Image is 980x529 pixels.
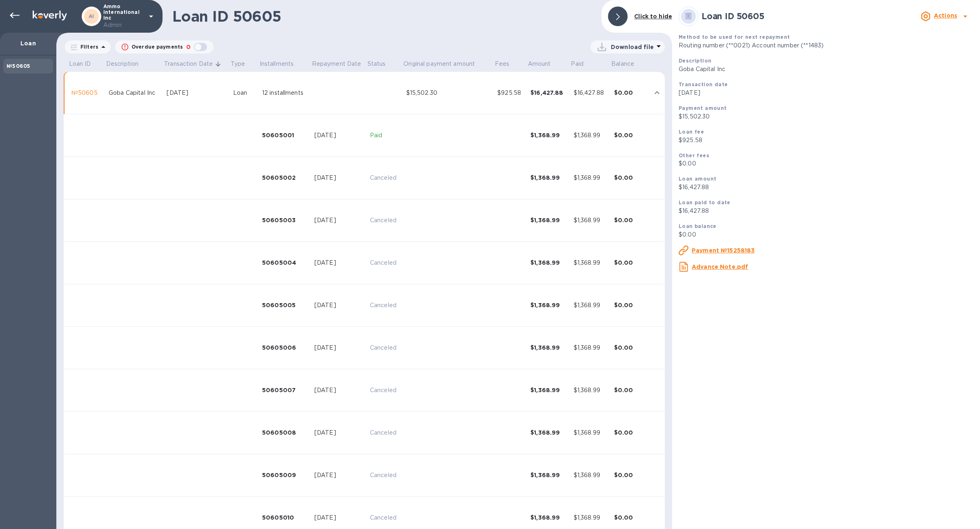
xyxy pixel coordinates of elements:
[574,429,608,437] div: $1,368.99
[692,247,755,254] u: Payment №15258183
[679,223,717,229] b: Loan balance
[614,259,646,267] div: $0.00
[262,216,308,224] div: 50605003
[7,63,30,69] b: №50605
[106,60,149,68] span: Description
[172,8,595,25] h1: Loan ID 50605
[530,344,567,352] div: $1,368.99
[497,89,524,97] div: $925.58
[679,129,704,135] b: Loan fee
[370,429,400,437] p: Canceled
[262,386,308,394] div: 50605007
[530,131,567,139] div: $1,368.99
[106,60,138,68] p: Description
[262,429,308,437] div: 50605008
[934,12,957,19] b: Actions
[614,471,646,479] div: $0.00
[530,89,567,97] div: $16,427.88
[167,89,226,97] div: [DATE]
[131,43,183,51] p: Overdue payments
[403,60,475,68] p: Original payment amount
[614,216,646,224] div: $0.00
[614,131,646,139] div: $0.00
[109,89,160,97] div: Goba Capital Inc
[370,386,400,395] p: Canceled
[679,159,973,168] p: $0.00
[370,131,400,140] p: Paid
[702,11,764,21] b: Loan ID 50605
[314,344,363,352] div: [DATE]
[314,216,363,225] div: [DATE]
[679,176,716,182] b: Loan amount
[679,112,973,121] p: $15,502.30
[406,89,491,97] div: $15,502.30
[679,58,711,64] b: Description
[679,230,973,239] p: $0.00
[312,60,361,68] p: Repayment Date
[679,65,973,74] p: Goba Capital Inc
[611,60,645,68] span: Balance
[370,471,400,480] p: Canceled
[574,471,608,480] div: $1,368.99
[614,89,646,97] div: $0.00
[530,216,567,224] div: $1,368.99
[115,40,214,54] button: Overdue payments0
[370,216,400,225] p: Canceled
[679,199,731,205] b: Loan paid to date
[314,429,363,437] div: [DATE]
[530,429,567,437] div: $1,368.99
[530,513,567,522] div: $1,368.99
[530,301,567,309] div: $1,368.99
[314,513,363,522] div: [DATE]
[530,471,567,479] div: $1,368.99
[679,183,973,192] p: $16,427.88
[528,60,561,68] span: Amount
[7,39,50,47] p: Loan
[574,89,608,97] div: $16,427.88
[679,136,973,145] p: $925.58
[574,131,608,140] div: $1,368.99
[260,60,305,68] span: Installments
[314,174,363,182] div: [DATE]
[614,513,646,522] div: $0.00
[314,386,363,395] div: [DATE]
[262,131,308,139] div: 50605001
[262,301,308,309] div: 50605005
[103,21,144,29] p: Admin
[370,301,400,310] p: Canceled
[679,34,790,40] b: Method to be used for next repayment
[679,89,973,97] p: [DATE]
[530,259,567,267] div: $1,368.99
[574,344,608,352] div: $1,368.99
[314,131,363,140] div: [DATE]
[71,89,102,97] div: №50605
[574,259,608,267] div: $1,368.99
[370,344,400,352] p: Canceled
[314,471,363,480] div: [DATE]
[370,259,400,267] p: Canceled
[367,60,386,68] p: Status
[262,513,308,522] div: 50605010
[370,513,400,522] p: Canceled
[233,89,256,97] div: Loan
[314,301,363,310] div: [DATE]
[679,105,727,111] b: Payment amount
[574,301,608,310] div: $1,368.99
[262,89,308,97] div: 12 installments
[262,344,308,352] div: 50605006
[571,60,594,68] span: Paid
[370,174,400,182] p: Canceled
[495,60,520,68] span: Fees
[614,386,646,394] div: $0.00
[530,174,567,182] div: $1,368.99
[614,429,646,437] div: $0.00
[634,13,672,20] b: Click to hide
[574,174,608,182] div: $1,368.99
[614,301,646,309] div: $0.00
[679,41,973,50] p: Routing number (**0021) Account number (**1483)
[164,60,223,68] span: Transaction Date
[33,11,67,20] img: Logo
[651,87,663,99] button: expand row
